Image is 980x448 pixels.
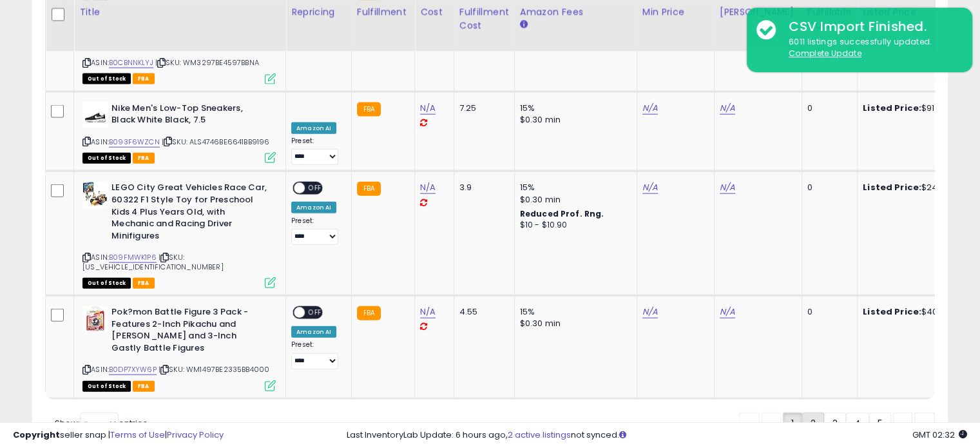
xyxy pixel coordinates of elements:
[520,102,627,114] div: 15%
[846,413,869,434] a: 4
[459,182,504,193] div: 3.9
[82,278,131,289] span: All listings that are currently out of stock and unavailable for purchase on Amazon
[459,102,504,114] div: 7.25
[912,429,967,441] span: 2025-09-14 02:32 GMT
[291,217,341,246] div: Preset:
[508,429,571,441] a: 2 active listings
[291,122,336,134] div: Amazon AI
[520,208,604,219] b: Reduced Prof. Rng.
[779,36,963,60] div: 6011 listings successfully updated.
[109,57,153,68] a: B0CBNNKLYJ
[520,182,627,193] div: 15%
[420,102,436,115] a: N/A
[807,306,847,318] div: 0
[291,6,346,19] div: Repricing
[162,137,269,147] span: | SKU: ALS4746BE6641BB9196
[82,153,131,164] span: All listings that are currently out of stock and unavailable for purchase on Amazon
[720,102,735,115] a: N/A
[133,73,155,84] span: FBA
[110,429,165,441] a: Terms of Use
[824,413,846,434] a: 3
[82,102,276,162] div: ASIN:
[82,252,224,271] span: | SKU: [US_VEHICLE_IDENTIFICATION_NUMBER]
[133,278,155,289] span: FBA
[82,73,131,84] span: All listings that are currently out of stock and unavailable for purchase on Amazon
[642,181,658,194] a: N/A
[55,417,148,429] span: Show: entries
[520,19,528,31] small: Amazon Fees.
[720,181,735,194] a: N/A
[82,102,108,128] img: 31iMcDyTeBL._SL40_.jpg
[291,326,336,338] div: Amazon AI
[459,306,504,318] div: 4.55
[863,306,921,318] b: Listed Price:
[520,220,627,231] div: $10 - $10.90
[305,183,325,194] span: OFF
[13,429,224,442] div: seller snap | |
[520,318,627,329] div: $0.30 min
[807,6,852,33] div: Fulfillable Quantity
[520,194,627,206] div: $0.30 min
[155,57,259,68] span: | SKU: WM3297BE4597BBNA
[109,137,160,148] a: B093F6WZCN
[789,48,861,59] u: Complete Update
[357,306,381,320] small: FBA
[863,181,921,193] b: Listed Price:
[82,182,276,287] div: ASIN:
[347,429,967,442] div: Last InventoryLab Update: 6 hours ago, not synced.
[82,182,108,208] img: 5174c0Ebe-L._SL40_.jpg
[783,413,802,434] a: 1
[82,306,108,332] img: 41dq5nNMdWL._SL40_.jpg
[901,417,904,430] span: ›
[357,102,381,117] small: FBA
[642,306,658,318] a: N/A
[807,182,847,193] div: 0
[642,6,709,19] div: Min Price
[459,6,509,33] div: Fulfillment Cost
[111,306,268,357] b: Pok?mon Battle Figure 3 Pack - Features 2-Inch Pikachu and [PERSON_NAME] and 3-Inch Gastly Battle...
[863,102,921,114] b: Listed Price:
[79,6,280,19] div: Title
[863,6,974,19] div: Listed Price
[305,307,325,318] span: OFF
[291,202,336,213] div: Amazon AI
[291,137,341,166] div: Preset:
[82,306,276,390] div: ASIN:
[13,429,60,441] strong: Copyright
[923,417,927,430] span: »
[420,6,448,19] div: Cost
[863,102,970,114] div: $91.96
[133,381,155,392] span: FBA
[133,153,155,164] span: FBA
[520,114,627,126] div: $0.30 min
[869,413,891,434] a: 5
[863,182,970,193] div: $24.95
[159,364,269,375] span: | SKU: WM1497BE2335BB4000
[779,17,963,36] div: CSV Import Finished.
[642,102,658,115] a: N/A
[109,364,157,375] a: B0DP7XYW6P
[111,102,268,130] b: Nike Men's Low-Top Sneakers, Black White Black, 7.5
[109,252,157,263] a: B09FMWK1P6
[720,306,735,318] a: N/A
[420,181,436,194] a: N/A
[111,182,268,245] b: LEGO City Great Vehicles Race Car, 60322 F1 Style Toy for Preschool Kids 4 Plus Years Old, with M...
[802,413,824,434] a: 2
[863,306,970,318] div: $40.00
[520,6,631,19] div: Amazon Fees
[420,306,436,318] a: N/A
[520,306,627,318] div: 15%
[720,6,796,19] div: [PERSON_NAME]
[291,340,341,369] div: Preset:
[82,381,131,392] span: All listings that are currently out of stock and unavailable for purchase on Amazon
[357,6,409,19] div: Fulfillment
[167,429,224,441] a: Privacy Policy
[807,102,847,114] div: 0
[357,182,381,196] small: FBA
